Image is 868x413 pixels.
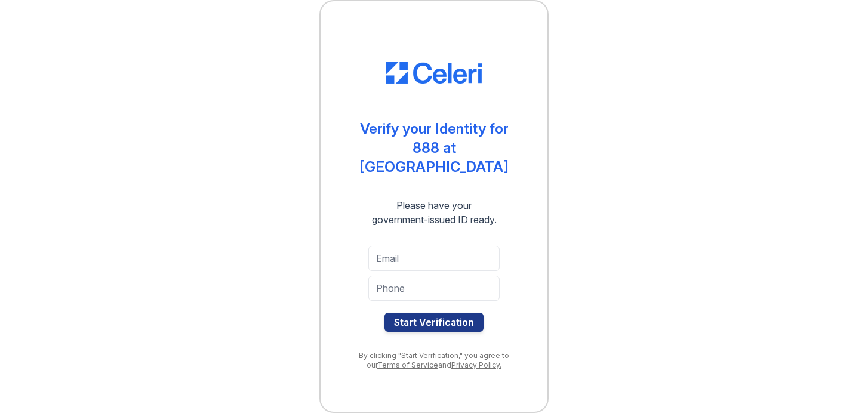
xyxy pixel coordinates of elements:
[386,62,482,84] img: CE_Logo_Blue-a8612792a0a2168367f1c8372b55b34899dd931a85d93a1a3d3e32e68fde9ad4.png
[451,360,501,369] a: Privacy Policy.
[377,360,438,369] a: Terms of Service
[368,246,500,271] input: Email
[344,351,524,370] div: By clicking "Start Verification," you agree to our and
[350,198,518,227] div: Please have your government-issued ID ready.
[344,119,524,177] div: Verify your Identity for 888 at [GEOGRAPHIC_DATA]
[384,313,484,332] button: Start Verification
[368,276,500,301] input: Phone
